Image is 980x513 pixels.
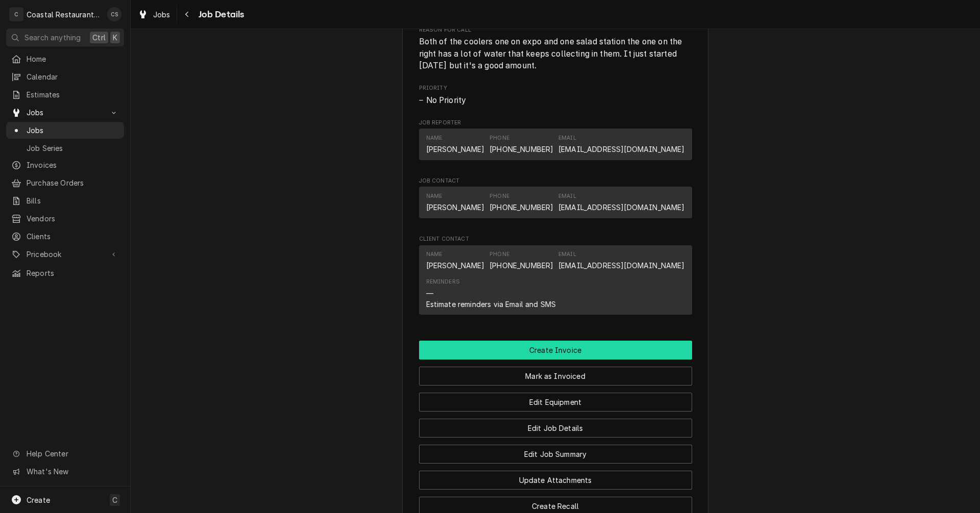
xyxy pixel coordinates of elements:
[489,134,509,142] div: Phone
[419,177,692,185] span: Job Contact
[419,471,692,490] button: Update Attachments
[27,107,104,118] span: Jobs
[107,7,121,21] div: Chris Sockriter's Avatar
[6,68,124,85] a: Calendar
[426,192,443,200] div: Name
[558,261,684,270] a: [EMAIL_ADDRESS][DOMAIN_NAME]
[489,145,553,153] a: [PHONE_NUMBER]
[6,463,124,480] a: Go to What's New
[195,8,244,21] span: Job Details
[419,419,692,438] button: Edit Job Details
[558,192,684,213] div: Email
[6,140,124,157] a: Job Series
[426,288,433,299] div: —
[419,26,692,34] span: Reason For Call
[419,438,692,464] div: Button Group Row
[489,203,553,212] a: [PHONE_NUMBER]
[6,50,124,67] a: Home
[27,268,119,278] span: Reports
[419,367,692,386] button: Mark as Invoiced
[9,7,23,21] div: C
[179,6,195,22] button: Navigate back
[27,177,119,188] span: Purchase Orders
[419,341,692,360] button: Create Invoice
[426,299,556,310] div: Estimate reminders via Email and SMS
[6,228,124,245] a: Clients
[419,84,692,92] span: Priority
[134,6,175,23] a: Jobs
[27,9,102,20] div: Coastal Restaurant Repair
[419,245,692,315] div: Contact
[426,250,443,259] div: Name
[27,213,119,224] span: Vendors
[558,134,684,155] div: Email
[107,7,121,21] div: CS
[6,210,124,227] a: Vendors
[27,71,119,82] span: Calendar
[27,89,119,100] span: Estimates
[153,9,170,20] span: Jobs
[489,192,553,213] div: Phone
[426,134,443,142] div: Name
[558,250,684,271] div: Email
[112,495,117,505] span: C
[419,245,692,320] div: Client Contact List
[419,187,692,218] div: Contact
[6,445,124,462] a: Go to Help Center
[489,250,553,271] div: Phone
[419,235,692,319] div: Client Contact
[426,278,556,309] div: Reminders
[419,235,692,243] span: Client Contact
[489,192,509,200] div: Phone
[419,36,692,72] span: Reason For Call
[558,134,576,142] div: Email
[27,160,119,170] span: Invoices
[419,177,692,223] div: Job Contact
[6,265,124,281] a: Reports
[419,129,692,160] div: Contact
[27,125,119,136] span: Jobs
[6,104,124,121] a: Go to Jobs
[27,496,50,504] span: Create
[419,445,692,464] button: Edit Job Summary
[27,143,119,153] span: Job Series
[419,341,692,360] div: Button Group Row
[27,54,119,64] span: Home
[426,134,485,155] div: Name
[113,32,117,43] span: K
[426,278,460,286] div: Reminders
[489,134,553,155] div: Phone
[558,192,576,200] div: Email
[426,260,485,271] div: [PERSON_NAME]
[558,250,576,259] div: Email
[558,203,684,212] a: [EMAIL_ADDRESS][DOMAIN_NAME]
[92,32,106,43] span: Ctrl
[419,84,692,106] div: Priority
[27,466,118,477] span: What's New
[419,119,692,165] div: Job Reporter
[426,144,485,155] div: [PERSON_NAME]
[489,250,509,259] div: Phone
[419,119,692,127] span: Job Reporter
[489,261,553,270] a: [PHONE_NUMBER]
[419,94,692,107] div: No Priority
[419,386,692,412] div: Button Group Row
[419,464,692,490] div: Button Group Row
[426,192,485,213] div: Name
[6,157,124,173] a: Invoices
[419,412,692,438] div: Button Group Row
[27,448,118,459] span: Help Center
[419,393,692,412] button: Edit Equipment
[27,249,104,260] span: Pricebook
[419,37,684,70] span: Both of the coolers one on expo and one salad station the one on the right has a lot of water tha...
[426,250,485,271] div: Name
[419,26,692,72] div: Reason For Call
[6,192,124,209] a: Bills
[419,129,692,164] div: Job Reporter List
[6,86,124,103] a: Estimates
[558,145,684,153] a: [EMAIL_ADDRESS][DOMAIN_NAME]
[6,122,124,139] a: Jobs
[6,29,124,46] button: Search anythingCtrlK
[419,94,692,107] span: Priority
[426,202,485,213] div: [PERSON_NAME]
